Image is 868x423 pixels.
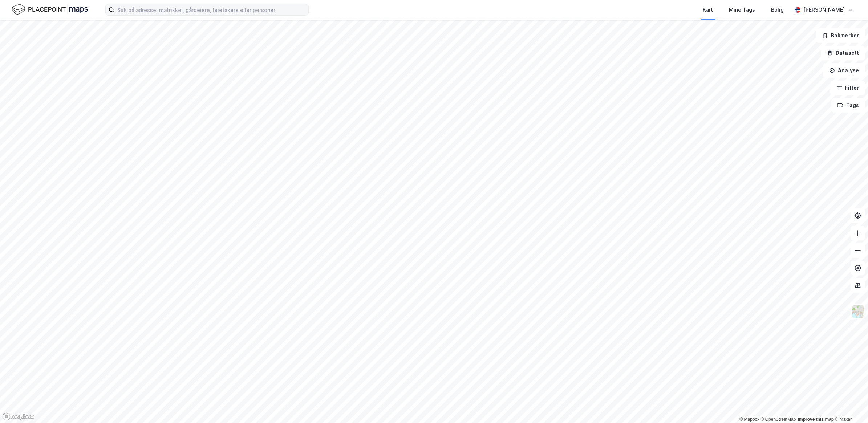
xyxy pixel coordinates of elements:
button: Filter [830,81,865,95]
div: Kontrollprogram for chat [832,388,868,423]
button: Datasett [821,46,865,60]
a: Mapbox [739,417,759,422]
a: Mapbox homepage [2,412,34,421]
div: [PERSON_NAME] [803,5,845,14]
div: Mine Tags [729,5,755,14]
button: Analyse [823,63,865,78]
button: Bokmerker [816,28,865,43]
iframe: Chat Widget [832,388,868,423]
button: Tags [831,98,865,113]
input: Søk på adresse, matrikkel, gårdeiere, leietakere eller personer [114,4,308,15]
img: logo.f888ab2527a4732fd821a326f86c7f29.svg [12,3,88,16]
div: Bolig [771,5,784,14]
a: OpenStreetMap [761,417,796,422]
img: Z [851,305,865,318]
a: Improve this map [798,417,834,422]
div: Kart [703,5,713,14]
